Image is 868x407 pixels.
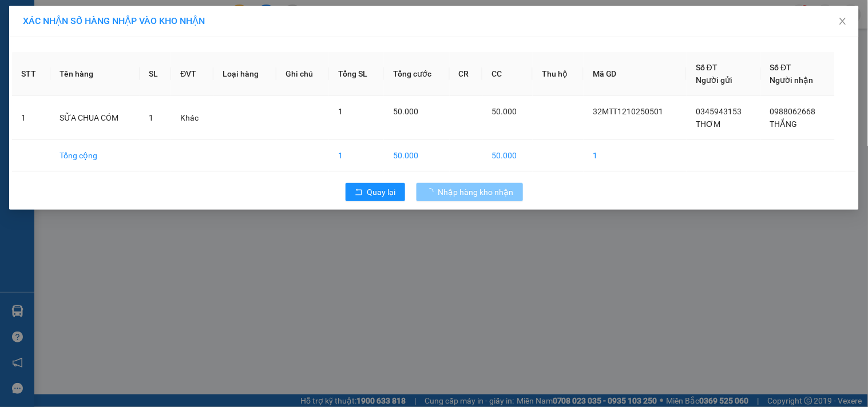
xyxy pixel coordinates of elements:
[276,52,329,96] th: Ghi chú
[171,52,213,96] th: ĐVT
[584,52,687,96] th: Mã GD
[438,186,514,198] span: Nhập hàng kho nhận
[696,107,742,116] span: 0345943153
[393,107,418,116] span: 50.000
[696,119,720,129] span: THƠM
[450,52,483,96] th: CR
[384,140,449,171] td: 50.000
[482,52,533,96] th: CC
[770,119,798,129] span: THẮNG
[593,107,664,116] span: 32MTT1210250501
[23,15,205,26] span: XÁC NHẬN SỐ HÀNG NHẬP VÀO KHO NHẬN
[346,183,405,201] button: rollbackQuay lại
[482,140,533,171] td: 50.000
[770,63,792,72] span: Số ĐT
[50,52,140,96] th: Tên hàng
[838,17,847,26] span: close
[338,107,343,116] span: 1
[426,188,438,196] span: loading
[50,96,140,140] td: SỮA CHUA CÓM
[584,140,687,171] td: 1
[696,75,732,85] span: Người gửi
[149,113,153,122] span: 1
[12,52,50,96] th: STT
[696,63,718,72] span: Số ĐT
[417,183,523,201] button: Nhập hàng kho nhận
[140,52,171,96] th: SL
[384,52,449,96] th: Tổng cước
[50,140,140,171] td: Tổng cộng
[213,52,276,96] th: Loại hàng
[329,52,384,96] th: Tổng SL
[770,75,814,85] span: Người nhận
[171,96,213,140] td: Khác
[329,140,384,171] td: 1
[770,107,816,116] span: 0988062668
[533,52,584,96] th: Thu hộ
[827,6,859,38] button: Close
[367,186,396,198] span: Quay lại
[355,188,363,197] span: rollback
[492,107,517,116] span: 50.000
[12,96,50,140] td: 1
